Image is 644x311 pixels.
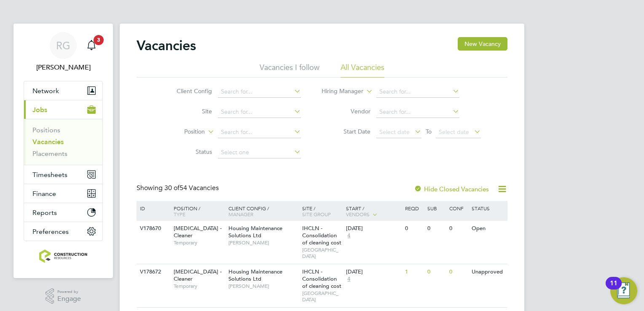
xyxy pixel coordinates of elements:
div: 0 [425,221,447,236]
button: Preferences [24,222,102,241]
span: RG [56,40,70,51]
label: Status [164,148,212,155]
span: IHCLN - Consolidation of cleaning cost [302,225,341,246]
label: Site [164,107,212,115]
span: Finance [32,190,56,198]
span: Select date [379,128,410,136]
li: Vacancies I follow [260,62,319,78]
span: Vendors [346,211,370,217]
div: [DATE] [346,268,401,276]
span: IHCLN - Consolidation of cleaning cost [302,268,341,290]
a: Vacancies [32,138,64,146]
span: To [423,126,434,137]
span: Housing Maintenance Solutions Ltd [228,225,282,239]
span: [PERSON_NAME] [228,239,298,246]
a: Positions [32,126,60,134]
span: Powered by [57,288,81,295]
div: 0 [447,264,469,280]
span: 30 of [164,184,180,192]
nav: Main navigation [13,24,113,278]
span: 4 [346,232,352,239]
input: Search for... [218,126,301,138]
div: 0 [425,264,447,280]
div: Sub [425,201,447,215]
li: All Vacancies [341,62,384,78]
span: 3 [94,35,104,45]
span: Select date [439,128,469,136]
div: V178672 [138,264,167,280]
div: Reqd [403,201,425,215]
span: Housing Maintenance Solutions Ltd [228,268,282,282]
label: Position [156,128,205,136]
div: Open [470,221,506,236]
span: Type [174,211,185,217]
span: Temporary [174,283,224,290]
div: Site / [300,201,344,221]
div: Conf [447,201,469,215]
label: Hiring Manager [315,87,363,96]
button: Timesheets [24,165,102,184]
div: Status [470,201,506,215]
img: construction-resources-logo-retina.png [39,249,88,263]
span: [MEDICAL_DATA] - Cleaner [174,268,222,282]
div: 0 [403,221,425,236]
input: Search for... [376,106,459,118]
input: Search for... [218,106,301,118]
div: 1 [403,264,425,280]
span: Preferences [32,228,69,236]
span: Jobs [32,106,47,114]
span: Network [32,87,59,95]
a: Placements [32,150,67,158]
div: Client Config / [226,201,300,221]
div: V178670 [138,221,167,236]
a: 3 [83,32,100,59]
input: Search for... [376,86,459,98]
div: Unapproved [470,264,506,280]
h2: Vacancies [137,37,196,54]
span: Manager [228,211,253,217]
span: [MEDICAL_DATA] - Cleaner [174,225,222,239]
button: New Vacancy [458,37,507,51]
label: Vendor [322,107,370,115]
div: [DATE] [346,225,401,232]
a: RG[PERSON_NAME] [24,32,103,72]
span: 54 Vacancies [164,184,219,192]
label: Start Date [322,128,370,135]
span: 4 [346,276,352,283]
div: Position / [167,201,226,221]
div: ID [138,201,167,215]
span: Timesheets [32,171,67,179]
div: 0 [447,221,469,236]
button: Finance [24,184,102,203]
a: Powered byEngage [46,288,81,304]
input: Search for... [218,86,301,98]
span: [GEOGRAPHIC_DATA] [302,247,342,260]
input: Select one [218,147,301,158]
span: Reports [32,209,57,217]
span: Site Group [302,211,331,217]
div: Jobs [24,119,102,165]
div: Start / [344,201,403,222]
span: Rebecca Galbraigth [24,62,103,72]
div: 11 [610,283,617,294]
a: Go to home page [24,249,103,263]
span: Engage [57,295,81,303]
button: Network [24,81,102,100]
span: Temporary [174,239,224,246]
label: Hide Closed Vacancies [414,185,489,193]
button: Jobs [24,100,102,119]
span: [PERSON_NAME] [228,283,298,290]
div: Showing [137,184,220,193]
button: Reports [24,203,102,222]
span: [GEOGRAPHIC_DATA] [302,290,342,303]
label: Client Config [164,87,212,95]
button: Open Resource Center, 11 new notifications [610,277,637,304]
